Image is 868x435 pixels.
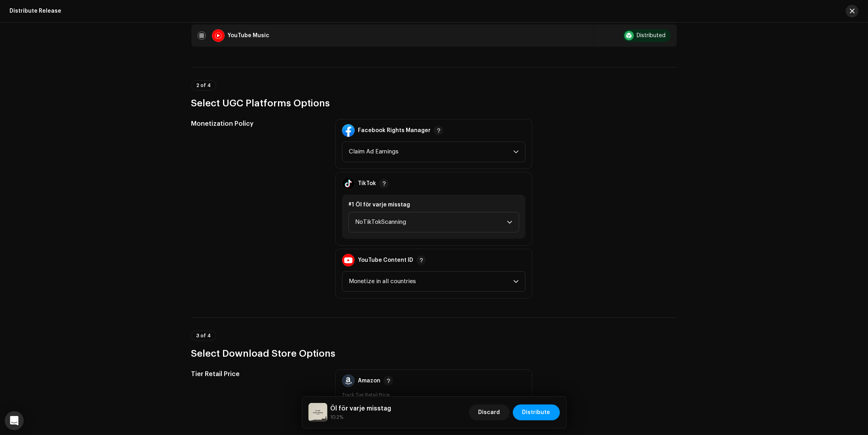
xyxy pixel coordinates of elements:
span: 3 of 4 [197,333,211,338]
div: dropdown trigger [513,272,519,291]
span: Monetize in all countries [349,272,513,291]
small: Öl för varje misstag [331,413,391,421]
img: 2d0ef96c-167e-41ee-9c4c-64259de0025d [308,403,327,422]
div: Open Intercom Messenger [5,411,24,430]
label: Track Tier Retail Price [342,392,390,398]
button: Distribute [513,405,560,420]
h3: Select Download Store Options [191,347,677,360]
div: Amazon [358,378,380,384]
div: Distributed [637,33,666,38]
span: NoTikTokScanning [355,212,507,232]
div: #1 Öl för varje misstag [348,201,519,209]
div: Facebook Rights Manager [358,127,431,134]
h5: Tier Retail Price [191,369,323,379]
div: YouTube Music [228,33,270,38]
div: dropdown trigger [507,212,512,232]
h3: Select UGC Platforms Options [191,97,677,110]
div: YouTube Content ID [358,257,413,263]
span: Claim Ad Earnings [349,142,513,162]
h5: Monetization Policy [191,119,323,129]
span: Distribute [522,405,550,420]
div: TikTok [358,180,376,187]
div: Distribute Release [9,8,61,14]
span: 2 of 4 [197,83,211,88]
button: Discard [469,405,510,420]
h5: Öl för varje misstag [331,404,391,413]
span: Discard [478,405,500,420]
div: dropdown trigger [513,142,519,162]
